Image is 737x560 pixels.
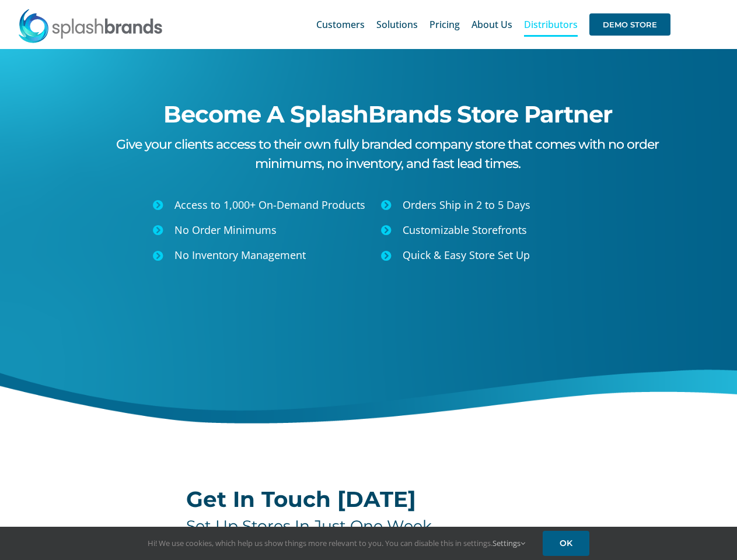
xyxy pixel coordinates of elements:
span: Give your clients access to their own fully branded company store that comes with no order minimu... [116,136,659,171]
span: No Inventory Management [174,248,306,262]
a: Pricing [429,6,460,43]
span: Solutions [376,20,418,29]
span: DEMO STORE [589,13,670,36]
span: Hi! We use cookies, which help us show things more relevant to you. You can disable this in setti... [148,538,525,548]
span: About Us [471,20,512,29]
span: Customers [316,20,365,29]
a: Settings [493,538,525,548]
span: Become A SplashBrands Store Partner [163,100,612,128]
span: Pricing [429,20,460,29]
h2: Get In Touch [DATE] [186,488,551,511]
span: No Order Minimums [174,223,277,237]
a: Distributors [524,6,578,43]
h4: Set Up Stores In Just One Week [186,517,551,535]
span: Customizable Storefronts [403,223,527,237]
span: Quick & Easy Store Set Up [403,248,530,262]
a: DEMO STORE [589,6,670,43]
span: Distributors [524,20,578,29]
nav: Main Menu [316,6,670,43]
span: Access to 1,000+ On-Demand Products [174,198,365,212]
a: Customers [316,6,365,43]
span: Orders Ship in 2 to 5 Days [403,198,530,212]
img: SplashBrands.com Logo [18,8,163,43]
a: OK [543,531,589,556]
